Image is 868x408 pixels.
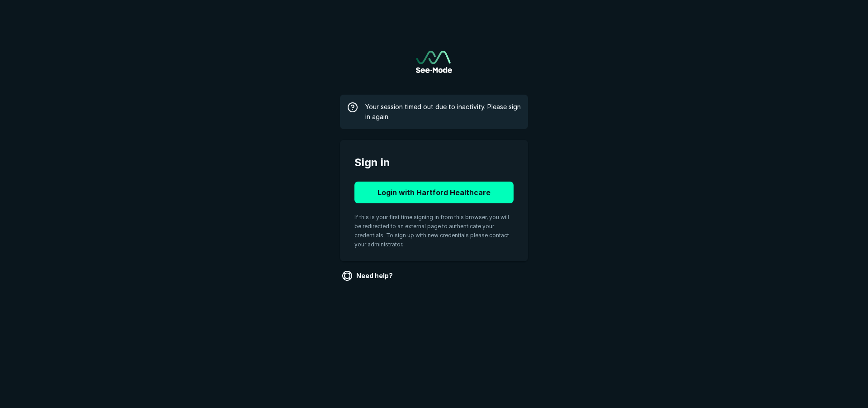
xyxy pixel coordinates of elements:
[416,51,452,73] a: Go to sign in
[354,182,514,203] button: Login with Hartford Healthcare
[354,214,509,248] span: If this is your first time signing in from this browser, you will be redirected to an external pa...
[416,51,452,73] img: See-Mode Logo
[354,154,514,171] span: Sign in
[340,269,396,283] a: Need help?
[365,102,521,122] span: Your session timed out due to inactivity. Please sign in again.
